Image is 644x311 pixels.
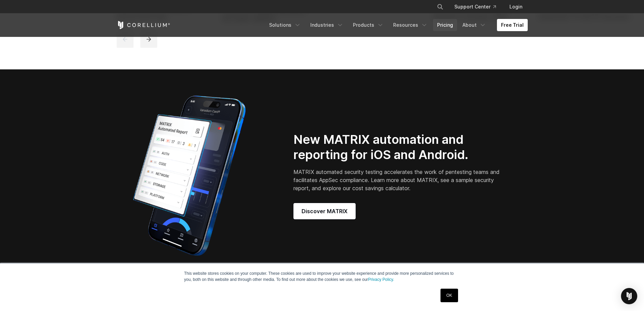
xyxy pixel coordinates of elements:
button: next [140,31,157,48]
div: Navigation Menu [429,1,528,13]
button: Search [434,1,446,13]
a: Discover MATRIX [293,203,356,219]
a: OK [440,289,458,302]
h2: New MATRIX automation and reporting for iOS and Android. [293,132,502,162]
a: Support Center [449,1,501,13]
a: Privacy Policy. [368,277,394,282]
span: Discover MATRIX [302,207,348,215]
a: Login [504,1,528,13]
div: Navigation Menu [265,19,528,31]
button: previous [117,31,134,48]
a: Pricing [433,19,457,31]
a: Corellium Home [117,21,170,29]
p: This website stores cookies on your computer. These cookies are used to improve your website expe... [184,270,460,283]
a: Products [349,19,388,31]
a: Free Trial [497,19,528,31]
a: Industries [306,19,348,31]
a: Resources [389,19,432,31]
p: MATRIX automated security testing accelerates the work of pentesting teams and facilitates AppSec... [293,168,502,192]
div: Open Intercom Messenger [621,288,637,304]
a: About [458,19,490,31]
a: Solutions [265,19,305,31]
img: Corellium_MATRIX_Hero_1_1x [117,91,262,260]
